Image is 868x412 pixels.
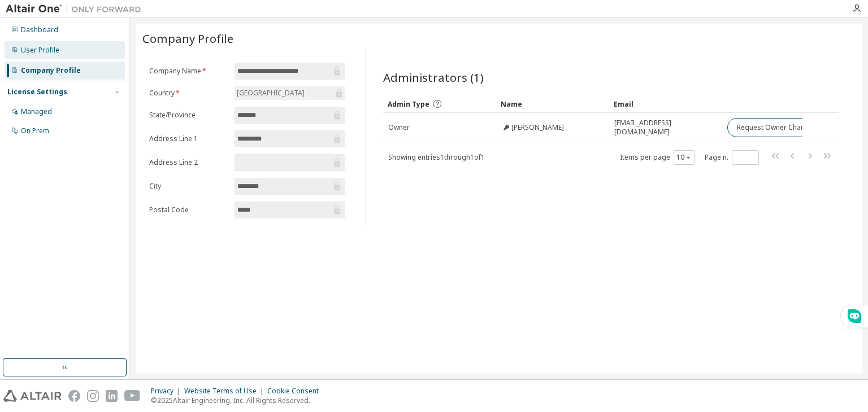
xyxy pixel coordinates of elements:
span: Administrators (1) [383,69,484,85]
div: License Settings [7,87,67,97]
div: On Prem [21,126,49,135]
span: Admin Type [388,99,429,109]
div: Managed [21,107,52,116]
div: User Profile [21,46,59,55]
label: Company Name [149,67,228,76]
button: Request Owner Change [727,118,823,137]
label: Address Line 1 [149,134,228,143]
div: Website Terms of Use [184,387,267,396]
label: City [149,182,228,191]
span: Company Profile [142,30,233,46]
img: linkedin.svg [106,390,118,402]
img: youtube.svg [124,390,141,402]
div: Cookie Consent [267,387,325,396]
div: Email [614,95,718,113]
img: altair_logo.svg [3,390,62,402]
span: Items per page [620,150,695,165]
label: Address Line 2 [149,158,228,167]
img: instagram.svg [87,390,99,402]
img: facebook.svg [68,390,80,402]
p: © 2025 Altair Engineering, Inc. All Rights Reserved. [151,396,325,405]
div: [GEOGRAPHIC_DATA] [235,86,345,100]
label: State/Province [149,111,228,120]
span: Page n. [705,150,759,165]
span: [PERSON_NAME] [511,123,564,132]
div: Company Profile [21,66,81,75]
span: Showing entries 1 through 1 of 1 [388,152,485,162]
div: [GEOGRAPHIC_DATA] [235,87,306,99]
img: Altair One [6,3,147,15]
span: [EMAIL_ADDRESS][DOMAIN_NAME] [614,119,717,137]
div: Dashboard [21,25,58,34]
div: Name [501,95,605,113]
span: Owner [388,123,410,132]
label: Postal Code [149,205,228,214]
div: Privacy [151,387,184,396]
button: 10 [676,153,692,162]
label: Country [149,89,228,98]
